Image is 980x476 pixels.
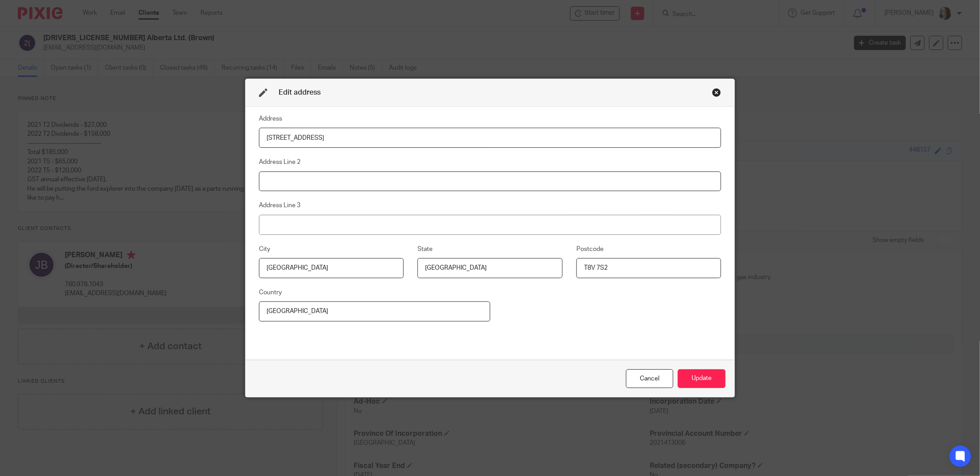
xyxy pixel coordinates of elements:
label: Country [259,288,282,297]
label: Address [259,114,282,123]
label: City [259,245,270,254]
label: Postcode [576,245,604,254]
div: Close this dialog window [626,369,673,388]
div: Close this dialog window [712,88,721,97]
label: Address Line 3 [259,201,300,210]
span: Edit address [279,89,321,96]
label: State [417,245,433,254]
label: Address Line 2 [259,158,300,167]
button: Update [678,369,726,388]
